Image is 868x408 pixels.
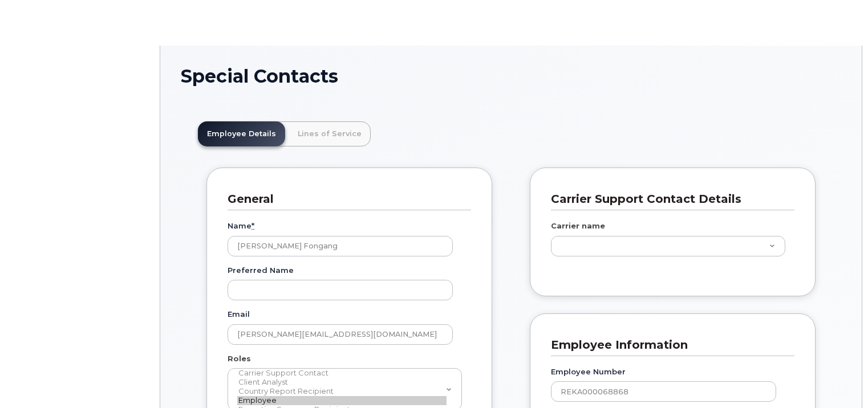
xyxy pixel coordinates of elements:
label: Carrier name [551,221,605,231]
abbr: required [252,221,254,230]
h3: Carrier Support Contact Details [551,191,786,207]
label: Name [228,221,254,231]
a: Employee Details [198,121,285,146]
label: Employee Number [551,366,626,377]
label: Preferred Name [228,265,294,276]
h1: Special Contacts [181,66,841,86]
a: Lines of Service [289,121,371,146]
option: Country Report Recipient [237,387,447,396]
option: Carrier Support Contact [237,369,447,378]
label: Roles [228,353,251,364]
option: Client Analyst [237,378,447,387]
label: Email [228,309,250,320]
h3: General [228,191,463,207]
option: Employee [237,396,447,405]
h3: Employee Information [551,337,786,353]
